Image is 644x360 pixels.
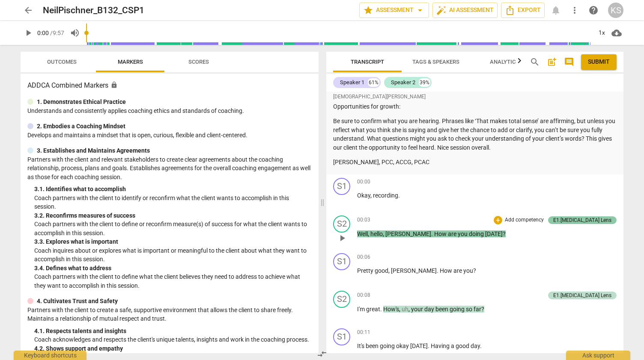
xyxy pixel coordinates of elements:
div: Add outcome [494,216,502,224]
span: How [434,230,448,237]
span: . [428,342,431,349]
div: E1.[MEDICAL_DATA] Lens [553,216,611,224]
span: volume_up [70,28,80,38]
p: 1. Demonstrates Ethical Practice [37,97,126,106]
button: Volume [67,25,83,41]
h2: NeilPischner_B132_CSP1 [43,5,144,16]
div: E1.[MEDICAL_DATA] Lens [553,292,611,299]
a: Help [586,3,601,18]
span: star [363,5,373,15]
p: Coach partners with the client to identify or reconfirm what the client wants to accomplish in th... [34,194,312,211]
span: How's [383,306,399,313]
p: Partners with the client to create a safe, supportive environment that allows the client to share... [27,306,312,323]
div: 39% [419,78,430,87]
span: are [448,230,458,237]
span: 00:08 [357,292,370,299]
p: Coach inquires about or explores what is important or meaningful to the client about what they wa... [34,246,312,264]
span: a [451,342,456,349]
span: , [370,192,373,199]
span: Well [357,230,368,237]
span: more_vert [569,5,580,15]
span: search [530,57,540,67]
button: AI Assessment [432,3,498,18]
span: Having [431,342,451,349]
div: Speaker 2 [391,78,415,87]
span: good [375,267,388,274]
span: compare_arrows [317,349,327,359]
span: . [380,306,383,313]
span: 00:03 [357,216,370,224]
div: 3. 1. Identifies what to accomplish [34,185,312,194]
span: great [366,306,380,313]
button: Export [501,3,545,18]
span: Analytics [490,59,519,65]
div: Change speaker [333,328,350,345]
div: Keyboard shortcuts [14,351,86,360]
span: / 9:57 [50,30,64,36]
span: , [399,306,402,313]
span: , [383,230,385,237]
span: [PERSON_NAME] [385,230,431,237]
span: Assessment is enabled for this document. The competency model is locked and follows the assessmen... [110,81,118,89]
button: Show/Hide comments [562,55,576,69]
span: arrow_back [23,5,33,15]
button: Please Do Not Submit until your Assessment is Complete [581,54,617,70]
span: comment [564,57,574,67]
p: Partners with the client and relevant stakeholders to create clear agreements about the coaching ... [27,155,312,182]
span: Export [505,5,541,15]
div: Change speaker [333,253,350,270]
span: , [408,306,411,313]
button: KS [608,3,623,18]
span: 00:00 [357,178,370,186]
button: Search [528,55,542,69]
span: your [411,306,424,313]
span: hello [370,230,383,237]
span: day [424,306,435,313]
span: are [453,267,463,274]
span: Assessment [363,5,425,15]
p: Coach partners with the client to define or reconfirm measure(s) of success for what the client w... [34,220,312,237]
span: Markers [118,59,143,65]
span: recording [373,192,398,199]
p: Understands and consistently applies coaching ethics and standards of coaching. [27,106,312,115]
span: Outcomes [47,59,77,65]
button: Assessment [359,3,429,18]
span: going [450,306,466,313]
span: Pretty [357,267,375,274]
span: [DATE] [485,230,503,237]
span: day [471,342,480,349]
span: play_arrow [23,28,33,38]
span: , [368,230,370,237]
p: 4. Cultivates Trust and Safety [37,297,118,306]
span: [DATE] [410,342,428,349]
span: [PERSON_NAME] [391,267,437,274]
div: 4. 2. Shows support and empathy [34,344,312,353]
span: been [435,306,450,313]
p: 3. Establishes and Maintains Agreements [37,146,150,155]
span: How [440,267,453,274]
span: ? [473,267,476,274]
h3: ADDCA Combined Markers [27,80,312,91]
span: been [366,342,380,349]
span: 0:00 [37,30,49,36]
span: okay [396,342,410,349]
span: AI Assessment [436,5,494,15]
span: It's [357,342,366,349]
span: Okay [357,192,370,199]
span: so [466,306,474,313]
span: . [431,230,434,237]
span: 00:11 [357,329,370,336]
p: Be sure to confirm what you are hearing. Phrases like ‘That makes total sense’ are affirming, but... [333,117,617,152]
p: Develops and maintains a mindset that is open, curious, flexible and client-centered. [27,131,312,140]
div: Change speaker [333,291,350,308]
span: good [456,342,471,349]
span: Transcript [351,59,384,65]
p: 2. Embodies a Coaching Mindset [37,122,125,131]
span: , [388,267,391,274]
span: . [480,342,482,349]
span: 00:06 [357,254,370,261]
button: Play [21,25,36,41]
span: Tags & Speakers [412,59,459,65]
span: Scores [188,59,209,65]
